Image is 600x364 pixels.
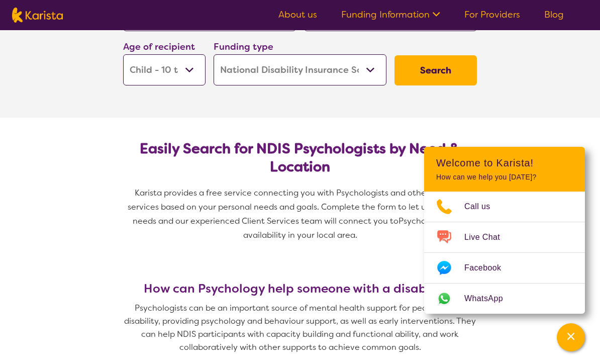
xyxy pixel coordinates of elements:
[464,260,513,276] span: Facebook
[119,282,481,296] h3: How can Psychology help someone with a disability?
[214,41,273,53] label: Funding type
[464,199,503,214] span: Call us
[424,147,585,314] div: Channel Menu
[424,192,585,314] ul: Choose channel
[544,9,564,21] a: Blog
[436,157,573,169] h2: Welcome to Karista!
[123,41,195,53] label: Age of recipient
[131,140,469,176] h2: Easily Search for NDIS Psychologists by Need & Location
[394,55,477,85] button: Search
[557,323,585,351] button: Channel Menu
[464,230,512,245] span: Live Chat
[341,9,440,21] a: Funding Information
[278,9,317,21] a: About us
[436,173,573,181] p: How can we help you [DATE]?
[12,8,63,23] img: Karista logo
[398,216,451,226] span: Psychologists
[464,291,515,306] span: WhatsApp
[128,188,474,226] span: Karista provides a free service connecting you with Psychologists and other disability services b...
[424,284,585,314] a: Web link opens in a new tab.
[464,9,520,21] a: For Providers
[119,302,481,354] p: Psychologists can be an important source of mental health support for people with a disability, p...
